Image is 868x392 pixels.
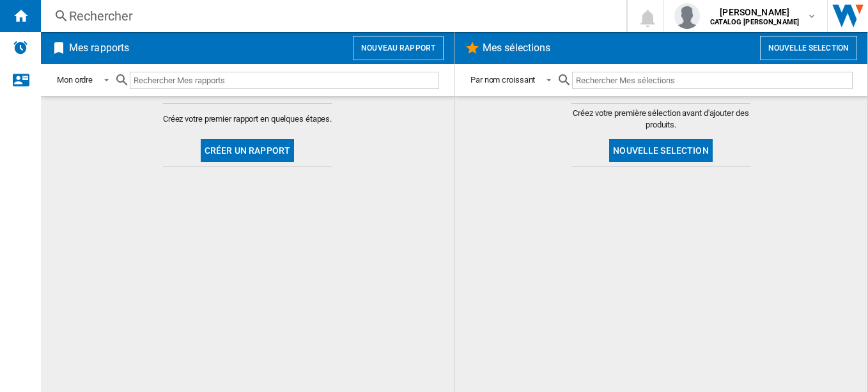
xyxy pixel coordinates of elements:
[674,3,700,29] img: profile.jpg
[66,36,132,60] h2: Mes rapports
[69,7,593,25] div: Rechercher
[710,6,799,19] span: [PERSON_NAME]
[480,36,553,60] h2: Mes sélections
[163,113,332,125] span: Créez votre premier rapport en quelques étapes.
[201,139,294,162] button: Créer un rapport
[760,36,857,60] button: Nouvelle selection
[470,75,535,85] div: Par nom croissant
[57,75,93,85] div: Mon ordre
[572,72,853,89] input: Rechercher Mes sélections
[609,139,713,162] button: Nouvelle selection
[13,40,28,55] img: alerts-logo.svg
[571,108,750,131] span: Créez votre première sélection avant d'ajouter des produits.
[710,18,799,26] b: CATALOG [PERSON_NAME]
[353,36,444,60] button: Nouveau rapport
[130,72,439,89] input: Rechercher Mes rapports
